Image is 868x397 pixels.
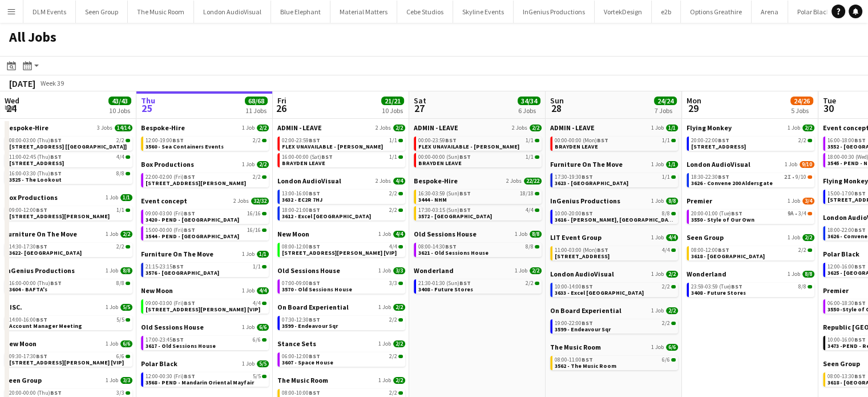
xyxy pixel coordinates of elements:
[550,197,678,205] a: InGenius Productions1 Job8/8
[687,123,814,160] div: Flying Monkey1 Job2/220:00-22:00BST2/2[STREET_ADDRESS]
[277,177,405,185] a: London AudioVisual2 Jobs4/4
[146,269,219,276] span: 3576 - Highgate Studios
[798,247,806,253] span: 2/2
[459,190,471,197] span: BST
[414,177,542,185] a: Bespoke-Hire2 Jobs22/22
[651,234,664,241] span: 1 Job
[106,231,118,238] span: 1 Job
[524,178,542,185] span: 22/22
[526,138,534,143] span: 1/1
[666,161,678,168] span: 1/1
[50,137,62,144] span: BST
[597,137,608,144] span: BST
[277,177,405,230] div: London AudioVisual2 Jobs4/413:00-16:00BST2/23632 - EC2R 7HJ18:00-21:00BST2/23612 - Excel [GEOGRAP...
[418,249,488,256] span: 3621 - Old Sessions House
[5,266,75,275] span: InGenius Productions
[555,246,676,259] a: 11:00-03:00 (Mon)BST4/4[STREET_ADDRESS]
[389,244,397,250] span: 4/4
[520,191,534,197] span: 18/18
[146,211,195,216] span: 09:00-03:00 (Fri)
[550,270,678,306] div: London AudioVisual1 Job2/210:00-14:00BST2/23633 - Excel [GEOGRAPHIC_DATA]
[827,191,866,197] span: 15:00-17:00
[282,137,403,150] a: 02:00-23:59BST1/1FLEX UNAVAILABLE - [PERSON_NAME]
[146,263,267,276] a: 21:15-23:15BST1/13576 - [GEOGRAPHIC_DATA]
[550,123,678,160] div: ADMIN - LEAVE1 Job1/100:00-00:00 (Mon)BST1/1BRAYDEN LEAVE
[271,1,330,23] button: Blue Elephant
[662,138,670,143] span: 1/1
[530,231,542,238] span: 8/8
[146,226,267,239] a: 15:00-00:00 (Fri)BST16/163544 - PEND - [GEOGRAPHIC_DATA]
[418,207,471,213] span: 17:30-03:15 (Sun)
[141,197,269,205] a: Event concept2 Jobs32/32
[9,170,130,183] a: 16:00-03:30 (Thu)BST8/83525 - The Lookout
[389,191,397,197] span: 2/2
[691,247,729,253] span: 08:00-12:00
[309,190,320,197] span: BST
[9,138,62,143] span: 08:00-03:00 (Thu)
[5,266,132,303] div: InGenius Productions1 Job8/816:00-00:00 (Thu)BST8/83604 - BAFTA's
[282,249,397,256] span: 3396 - PEND - 9 Clifford St [VIP]
[141,123,269,160] div: Bespoke-Hire1 Job2/212:00-19:00BST2/23560 - Sea Containers Events
[691,211,742,216] span: 20:00-01:00 (Tue)
[5,123,132,193] div: Bespoke-Hire3 Jobs14/1408:00-03:00 (Thu)BST2/2[STREET_ADDRESS] [[GEOGRAPHIC_DATA]]11:00-02:45 (Th...
[827,138,866,143] span: 16:00-18:00
[120,194,132,201] span: 1/1
[418,143,519,150] span: FLEX UNAVAILABLE - Ben Turner
[9,137,130,150] a: 08:00-03:00 (Thu)BST2/2[STREET_ADDRESS] [[GEOGRAPHIC_DATA]]
[802,234,814,241] span: 2/2
[550,160,623,169] span: Furniture On The Move
[445,137,457,144] span: BST
[5,230,132,266] div: Furniture On The Move1 Job2/214:30-17:30BST2/23622- [GEOGRAPHIC_DATA]
[50,153,62,161] span: BST
[282,159,325,167] span: BRAYDEN LEAVE
[414,266,454,275] span: Wonderland
[309,137,320,144] span: BST
[691,211,812,216] div: •
[141,160,269,169] a: Box Productions1 Job2/2
[146,137,267,150] a: 12:00-19:00BST2/23560 - Sea Containers Events
[414,266,542,296] div: Wonderland1 Job2/221:30-01:30 (Sun)BST2/23408 - Future Stores
[550,233,678,242] a: LIT Event Group1 Job4/4
[277,266,405,303] div: Old Sessions House1 Job3/307:00-09:00BST3/33570 - Old Sessions House
[9,244,47,250] span: 14:30-17:30
[418,138,457,143] span: 00:00-23:59
[550,160,678,197] div: Furniture On The Move1 Job1/117:30-19:30BST1/13623 - [GEOGRAPHIC_DATA]
[691,216,754,223] span: 3550 - Style of Our Own
[418,154,471,160] span: 00:00-00:00 (Sun)
[798,211,806,216] span: 3/4
[397,1,453,23] button: Cebe Studios
[116,138,124,143] span: 2/2
[242,125,255,131] span: 1 Job
[277,230,405,266] div: New Moon1 Job4/408:00-12:00BST4/4[STREET_ADDRESS][PERSON_NAME] [VIP]
[253,264,261,270] span: 1/1
[120,231,132,238] span: 2/2
[784,174,791,180] span: 2I
[414,230,477,238] span: Old Sessions House
[393,178,405,185] span: 4/4
[9,206,130,219] a: 09:00-12:00BST1/1[STREET_ADDRESS][PERSON_NAME]
[277,123,322,132] span: ADMIN - LEAVE
[555,143,598,150] span: BRAYDEN LEAVE
[414,123,458,132] span: ADMIN - LEAVE
[550,197,620,205] span: InGenius Productions
[146,143,224,150] span: 3560 - Sea Containers Events
[282,153,403,166] a: 16:00-00:00 (Sat)BST1/1BRAYDEN LEAVE
[555,138,608,143] span: 00:00-00:00 (Mon)
[36,243,47,250] span: BST
[389,154,397,160] span: 1/1
[282,207,320,213] span: 18:00-21:00
[277,230,405,238] a: New Moon1 Job4/4
[854,263,866,270] span: BST
[662,211,670,216] span: 8/8
[788,1,839,23] button: Polar Black
[146,232,239,240] span: 3544 - PEND - Somerset House
[582,173,593,181] span: BST
[141,250,269,258] a: Furniture On The Move1 Job1/1
[414,230,542,238] a: Old Sessions House1 Job8/8
[691,246,812,259] a: 08:00-12:00BST2/23618 - [GEOGRAPHIC_DATA]
[687,160,814,197] div: London AudioVisual1 Job9/1018:30-22:30BST2I•9/103626 - Convene 200 Aldersgate
[691,173,812,186] a: 18:30-22:30BST2I•9/103626 - Convene 200 Aldersgate
[854,137,866,144] span: BST
[242,161,255,168] span: 1 Job
[418,244,457,250] span: 08:00-14:30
